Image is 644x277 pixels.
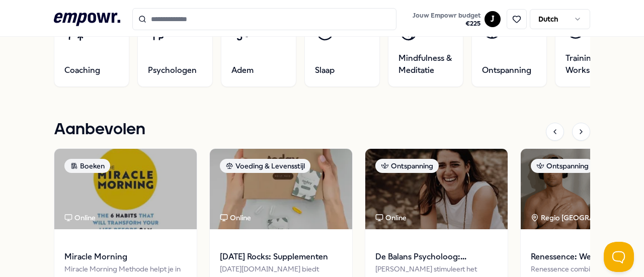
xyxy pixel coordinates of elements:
[64,250,187,263] span: Miracle Morning
[220,159,310,173] div: Voeding & Levensstijl
[220,250,342,263] span: [DATE] Rocks: Supplementen
[375,159,439,173] div: Ontspanning
[137,12,213,87] a: Psychologen
[388,12,463,87] a: Mindfulness & Meditatie
[566,52,620,76] span: Training & Workshops
[398,52,453,76] span: Mindfulness & Meditatie
[409,9,485,30] a: Jouw Empowr budget€225
[304,12,380,87] a: Slaap
[315,64,335,76] span: Slaap
[471,12,547,87] a: Ontspanning
[54,149,197,229] img: package image
[54,117,145,142] h1: Aanbevolen
[413,12,480,20] span: Jouw Empowr budget
[375,250,498,263] span: De Balans Psycholoog: [PERSON_NAME]
[482,64,531,76] span: Ontspanning
[413,20,480,28] span: € 225
[555,12,630,87] a: Training & Workshops
[132,8,397,30] input: Search for products, categories or subcategories
[64,212,96,223] div: Online
[531,159,594,173] div: Ontspanning
[148,64,197,76] span: Psychologen
[221,12,296,87] a: Adem
[220,212,251,223] div: Online
[411,10,482,30] button: Jouw Empowr budget€225
[531,212,637,223] div: Regio [GEOGRAPHIC_DATA]
[54,12,129,87] a: Coaching
[604,242,634,272] iframe: Help Scout Beacon - Open
[365,149,508,229] img: package image
[64,64,100,76] span: Coaching
[485,11,501,27] button: J
[210,149,352,229] img: package image
[231,64,254,76] span: Adem
[375,212,407,223] div: Online
[64,159,110,173] div: Boeken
